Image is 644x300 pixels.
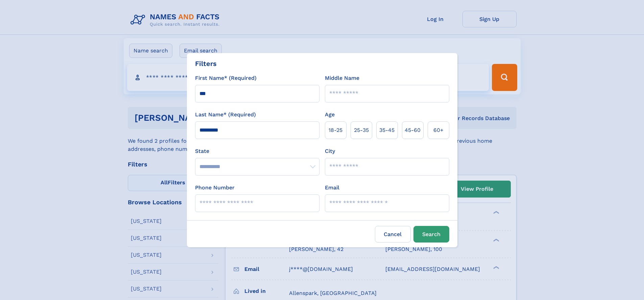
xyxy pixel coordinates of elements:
span: 35‑45 [379,126,395,134]
label: City [325,147,335,155]
label: Last Name* (Required) [195,111,256,119]
div: Filters [195,59,217,69]
span: 25‑35 [354,126,369,134]
label: State [195,147,319,155]
label: Age [325,111,335,119]
span: 45‑60 [405,126,421,134]
span: 60+ [433,126,444,134]
button: Search [413,226,449,243]
label: Middle Name [325,74,359,82]
span: 18‑25 [329,126,342,134]
label: First Name* (Required) [195,74,257,82]
label: Phone Number [195,184,235,192]
label: Cancel [375,226,411,243]
label: Email [325,184,339,192]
